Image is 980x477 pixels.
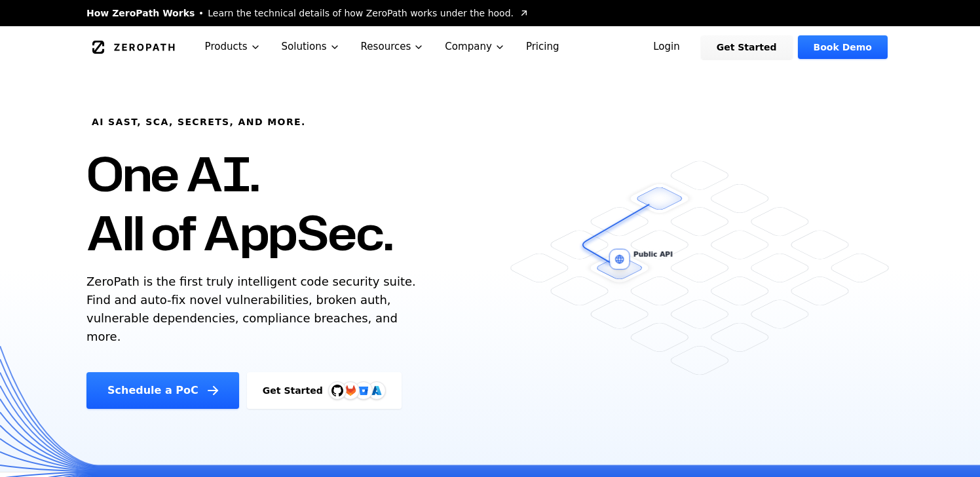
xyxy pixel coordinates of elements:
a: How ZeroPath WorksLearn the technical details of how ZeroPath works under the hood. [86,7,529,20]
img: Azure [371,385,382,396]
button: Company [434,26,516,67]
a: Login [637,35,696,59]
a: Pricing [516,26,570,67]
svg: Bitbucket [356,383,371,398]
img: GitHub [331,385,343,396]
img: GitLab [337,377,364,404]
button: Solutions [271,26,350,67]
a: Schedule a PoC [86,372,239,409]
h1: One AI. All of AppSec. [86,144,392,262]
p: ZeroPath is the first truly intelligent code security suite. Find and auto-fix novel vulnerabilit... [86,273,422,346]
a: Book Demo [798,35,888,59]
nav: Global [71,26,909,67]
button: Resources [350,26,435,67]
button: Products [195,26,271,67]
span: How ZeroPath Works [86,7,195,20]
a: Get StartedGitHubGitLabAzure [247,372,402,409]
a: Get Started [701,35,793,59]
span: Learn the technical details of how ZeroPath works under the hood. [208,7,514,20]
h6: AI SAST, SCA, Secrets, and more. [92,115,306,128]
